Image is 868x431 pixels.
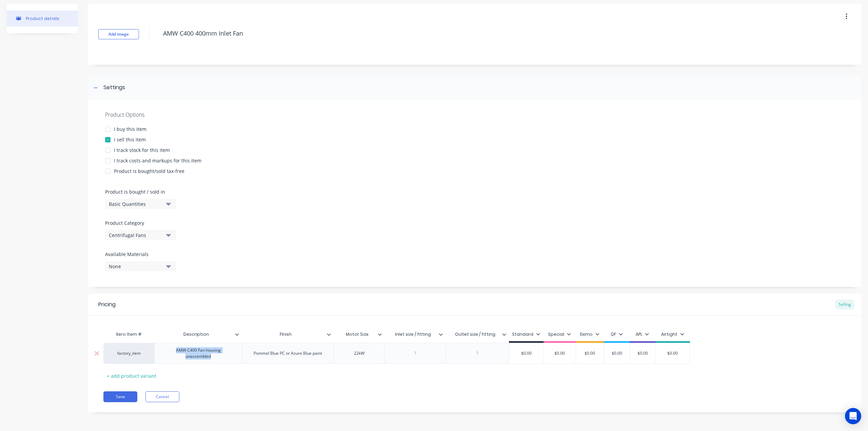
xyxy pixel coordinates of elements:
[103,343,690,364] div: factory_itemAMW C400 Fan housing unassembledPommel Blue PC or Azure Blue paint22kW$0.00$0.00$0.00...
[105,219,173,227] label: Product Category
[334,328,384,341] div: Motor Size
[109,200,163,208] div: Basic Quantities
[656,345,690,362] div: $0.00
[103,83,125,92] div: Settings
[334,326,380,343] div: Motor Size
[154,328,242,341] div: Description
[98,300,116,309] div: Pricing
[835,299,854,310] div: Selling
[114,168,184,175] div: Product is bought/sold tax-free
[109,232,163,239] div: Centrifugal Fans
[600,345,634,362] div: $0.00
[636,331,649,337] div: APL
[145,391,179,402] button: Cancel
[661,331,684,337] div: Airtight
[7,11,78,26] button: Product details
[109,263,163,270] div: None
[114,125,146,133] div: I buy this item
[114,146,170,154] div: I track stock for this item
[242,328,334,341] div: FInish
[105,188,173,195] label: Product is bought / sold in
[543,345,577,362] div: $0.00
[509,345,544,362] div: $0.00
[512,331,540,337] div: Standard
[105,251,176,258] label: Available Materials
[103,328,154,341] div: Xero Item #
[446,328,509,341] div: Outlet size / fitting
[110,350,147,356] div: factory_item
[242,326,330,343] div: FInish
[580,331,599,337] div: Eximo
[157,346,239,361] div: AMW C400 Fan housing unassembled
[114,136,146,143] div: I sell this item
[160,25,762,41] textarea: AMW C400 400mm Inlet Fan
[248,349,328,358] div: Pommel Blue PC or Azure Blue paint
[384,326,441,343] div: Inlet size / fitting
[446,326,505,343] div: Outlet size / fitting
[154,326,238,343] div: Description
[845,408,861,424] div: Open Intercom Messenger
[114,157,201,164] div: I track costs and markups for this item
[26,16,59,21] div: Product details
[342,349,376,358] div: 22kW
[573,345,607,362] div: $0.00
[103,371,160,381] div: + add product variant
[105,230,176,240] button: Centrifugal Fans
[105,261,176,271] button: None
[626,345,659,362] div: $0.00
[105,199,176,209] button: Basic Quantities
[611,331,623,337] div: QF
[384,328,446,341] div: Inlet size / fitting
[548,331,571,337] div: Special
[103,391,137,402] button: Save
[105,111,844,119] div: Product Options
[98,29,139,39] button: Add image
